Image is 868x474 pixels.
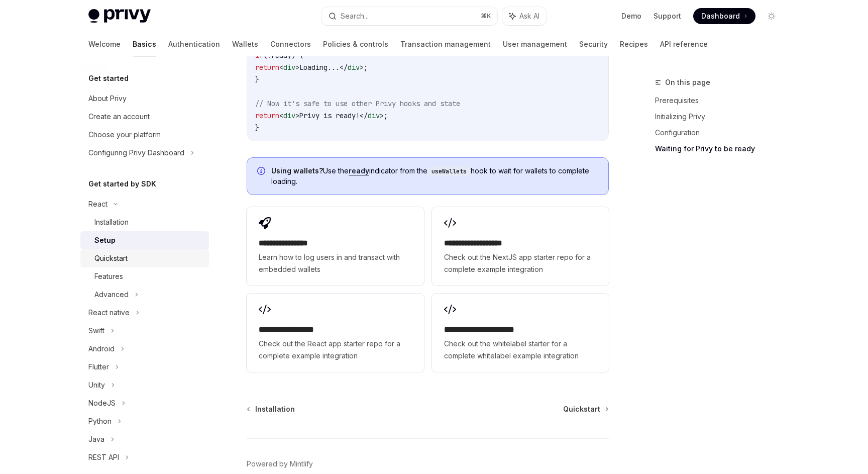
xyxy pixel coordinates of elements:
code: useWallets [427,166,471,176]
span: Privy is ready! [299,111,360,120]
a: Initializing Privy [655,109,788,125]
a: Policies & controls [323,32,388,56]
div: Advanced [94,289,129,301]
a: **** **** **** ****Check out the NextJS app starter repo for a complete example integration [432,207,609,286]
span: return [255,63,279,72]
button: Toggle dark mode [764,8,780,24]
div: Search... [341,10,369,22]
span: Loading... [299,63,340,72]
span: > [295,111,299,120]
a: Prerequisites [655,92,788,109]
a: **** **** **** **** ***Check out the whitelabel starter for a complete whitelabel example integra... [432,294,609,372]
span: div [283,63,295,72]
a: Transaction management [400,32,491,56]
span: Use the indicator from the hook to wait for wallets to complete loading. [271,166,598,186]
a: Quickstart [563,404,608,414]
span: ⌘ K [481,12,491,20]
a: Basics [133,32,156,56]
div: Choose your platform [88,129,161,141]
span: Check out the NextJS app starter repo for a complete example integration [444,251,597,275]
a: ready [349,166,369,175]
a: Configuration [655,125,788,141]
a: API reference [660,32,708,56]
span: } [255,123,259,132]
span: ; [364,63,368,72]
a: Recipes [620,32,648,56]
a: Features [80,267,209,286]
span: div [283,111,295,120]
button: Search...⌘K [321,7,497,25]
a: **** **** **** ***Check out the React app starter repo for a complete example integration [247,294,423,372]
span: > [295,63,299,72]
div: REST API [88,451,119,463]
a: Connectors [270,32,311,56]
span: Quickstart [563,404,600,414]
span: > [360,63,364,72]
img: light logo [88,9,151,23]
div: Setup [94,234,116,246]
div: Features [94,270,123,282]
a: Support [654,11,681,21]
span: Installation [255,404,295,414]
a: **** **** **** *Learn how to log users in and transact with embedded wallets [247,207,423,286]
div: Python [88,415,112,427]
span: Check out the whitelabel starter for a complete whitelabel example integration [444,338,597,362]
span: ; [384,111,388,120]
div: Configuring Privy Dashboard [88,147,184,159]
div: Swift [88,325,104,337]
a: User management [503,32,567,56]
a: Choose your platform [80,126,209,144]
a: Installation [248,404,295,414]
h5: Get started by SDK [88,178,156,190]
span: Check out the React app starter repo for a complete example integration [259,338,411,362]
div: Java [88,433,104,445]
div: Flutter [88,361,109,373]
a: Dashboard [693,8,755,24]
button: Ask AI [502,7,547,25]
a: Create an account [80,108,209,126]
div: React [88,198,107,210]
svg: Info [257,167,267,177]
span: return [255,111,279,120]
div: NodeJS [88,397,116,409]
a: Demo [621,11,641,21]
a: Wallets [232,32,258,56]
div: Quickstart [94,252,128,264]
div: Create an account [88,111,150,123]
a: Powered by Mintlify [247,459,313,469]
span: div [368,111,380,120]
a: Authentication [168,32,220,56]
div: Installation [94,216,129,228]
span: < [279,63,283,72]
span: Ask AI [519,11,539,21]
a: Quickstart [80,249,209,267]
span: Dashboard [701,11,740,21]
a: Welcome [88,32,121,56]
span: </ [360,111,368,120]
div: About Privy [88,92,127,105]
span: // Now it's safe to use other Privy hooks and state [255,99,460,108]
a: About Privy [80,89,209,108]
a: Waiting for Privy to be ready [655,141,788,157]
h5: Get started [88,72,129,84]
a: Security [579,32,608,56]
div: Unity [88,379,105,391]
div: React native [88,307,130,319]
a: Installation [80,213,209,231]
div: Android [88,343,115,355]
span: } [255,75,259,84]
span: div [348,63,360,72]
a: Setup [80,231,209,249]
strong: Using wallets? [271,166,323,175]
span: Learn how to log users in and transact with embedded wallets [259,251,411,275]
span: On this page [665,76,710,88]
span: > [380,111,384,120]
span: </ [340,63,348,72]
span: < [279,111,283,120]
